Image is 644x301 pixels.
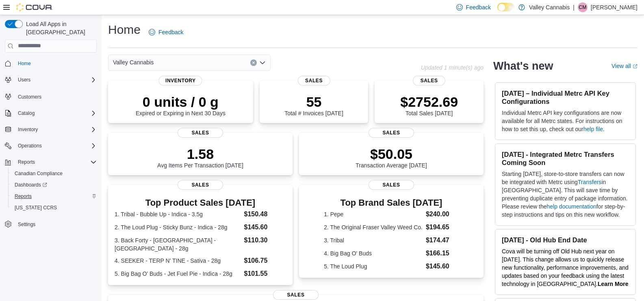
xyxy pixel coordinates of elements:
span: Load All Apps in [GEOGRAPHIC_DATA] [23,20,97,36]
p: 55 [284,94,343,110]
span: Reports [11,191,97,201]
button: Customers [2,90,100,102]
dt: 1. Pepe [324,210,423,218]
button: Catalog [2,108,100,119]
span: Inventory [18,126,38,133]
dd: $145.60 [426,261,459,271]
p: $2752.69 [400,94,458,110]
dd: $106.75 [244,256,286,266]
span: Cova will be turning off Old Hub next year on [DATE]. This change allows us to quickly release ne... [502,248,629,287]
button: Catalog [15,108,38,118]
span: Canadian Compliance [11,169,97,178]
span: Reports [15,193,32,200]
button: Users [15,75,34,85]
span: Reports [15,157,97,167]
span: Sales [178,180,223,190]
button: Home [2,57,100,69]
span: Home [15,58,97,68]
span: Dashboards [15,182,47,188]
span: Catalog [15,108,97,118]
h3: [DATE] - Integrated Metrc Transfers Coming Soon [502,150,629,167]
span: [US_STATE] CCRS [15,204,57,211]
button: Open list of options [259,59,266,66]
a: Feedback [145,24,186,40]
dd: $194.65 [426,222,459,232]
span: Customers [18,94,41,100]
span: Valley Cannabis [113,57,154,67]
span: Sales [297,76,330,86]
h3: [DATE] – Individual Metrc API Key Configurations [502,89,629,105]
p: Individual Metrc API key configurations are now available for all Metrc states. For instructions ... [502,109,629,133]
button: Reports [15,157,38,167]
dd: $174.47 [426,235,459,245]
span: Washington CCRS [11,203,97,213]
h3: [DATE] - Old Hub End Date [502,236,629,244]
span: Feedback [466,3,491,11]
a: View allExternal link [611,63,637,69]
div: Expired or Expiring in Next 30 Days [136,94,226,116]
p: 0 units / 0 g [136,94,226,110]
span: CM [579,2,587,12]
dt: 5. The Loud Plug [324,262,423,270]
dt: 2. The Loud Plug - Sticky Bunz - Indica - 28g [115,223,241,231]
span: Home [18,60,31,67]
span: Sales [413,76,445,86]
dt: 3. Back Forty - [GEOGRAPHIC_DATA] - [GEOGRAPHIC_DATA] - 28g [115,236,241,253]
button: Canadian Compliance [8,168,100,179]
span: Catalog [18,110,35,116]
strong: Learn More [598,281,628,287]
span: Dashboards [11,180,97,190]
a: help documentation [547,203,596,210]
a: Dashboards [11,180,50,190]
span: Feedback [158,28,183,36]
span: Operations [18,143,42,149]
span: Sales [273,290,319,300]
span: Settings [18,221,35,228]
button: Settings [2,218,100,230]
img: Cova [16,3,53,11]
a: Reports [11,191,35,201]
a: help file [583,126,603,132]
button: Users [2,74,100,86]
dt: 2. The Original Fraser Valley Weed Co. [324,223,423,231]
span: Sales [369,128,414,138]
span: Operations [15,141,97,151]
a: Dashboards [8,179,100,191]
div: Transaction Average [DATE] [356,146,427,169]
span: Customers [15,91,97,101]
p: 1.58 [157,146,243,162]
a: Home [15,59,34,68]
span: Inventory [15,125,97,134]
h2: What's new [493,59,553,73]
button: Inventory [15,125,41,134]
a: Settings [15,220,39,229]
div: Total Sales [DATE] [400,94,458,116]
h3: Top Product Sales [DATE] [115,198,286,208]
h1: Home [108,22,141,38]
button: Inventory [2,124,100,135]
dt: 4. SEEKER - TERP N' TINE - Sativa - 28g [115,257,241,265]
p: [PERSON_NAME] [591,2,637,12]
p: Valley Cannabis [529,2,570,12]
dt: 4. Big Bag O' Buds [324,249,423,257]
button: Clear input [250,59,257,66]
nav: Complex example [5,54,97,251]
button: Reports [2,156,100,168]
div: Avg Items Per Transaction [DATE] [157,146,243,169]
span: Sales [369,180,414,190]
span: Inventory [159,76,202,86]
dd: $145.60 [244,222,286,232]
dt: 5. Big Bag O' Buds - Jet Fuel Pie - Indica - 28g [115,270,241,278]
p: | [573,2,575,12]
p: Updated 1 minute(s) ago [421,64,484,71]
span: Users [15,75,97,85]
button: Operations [2,140,100,152]
dt: 3. Tribal [324,236,423,244]
h3: Top Brand Sales [DATE] [324,198,459,208]
a: Customers [15,92,45,102]
div: Chuck Malette [578,2,588,12]
svg: External link [633,64,637,69]
dd: $110.30 [244,235,286,245]
span: Sales [178,128,223,138]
